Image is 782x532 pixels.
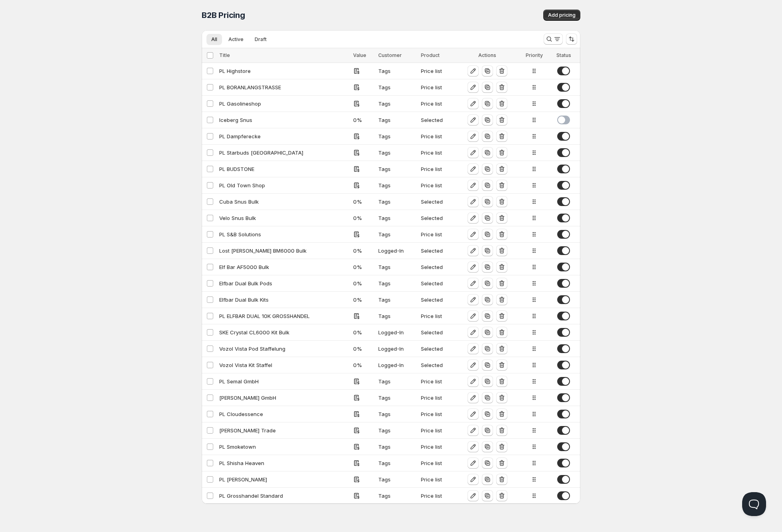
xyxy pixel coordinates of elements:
div: PL Old Town Shop [219,181,348,189]
div: Selected [421,345,454,353]
div: PL Starbuds [GEOGRAPHIC_DATA] [219,149,348,157]
div: 0 % [353,296,373,304]
iframe: Help Scout Beacon - Open [742,492,766,516]
div: Tags [378,443,416,451]
div: Tags [378,459,416,467]
div: Tags [378,230,416,238]
div: Price list [421,475,454,483]
div: PL ELFBAR DUAL 10K GROSSHANDEL [219,312,348,320]
div: Elfbar Dual Bulk Pods [219,279,348,287]
div: 0 % [353,214,373,222]
button: Sort the results [566,33,577,45]
div: PL S&B Solutions [219,230,348,238]
div: Iceberg Snus [219,116,348,124]
span: Value [353,52,366,58]
div: Selected [421,247,454,255]
div: Tags [378,426,416,434]
div: PL Cloudessence [219,410,348,418]
div: PL BORANLANGSTRASSE [219,83,348,91]
div: Tags [378,296,416,304]
div: Tags [378,149,416,157]
div: Selected [421,361,454,369]
div: Lost [PERSON_NAME] BM6000 Bulk [219,247,348,255]
div: Tags [378,394,416,402]
span: Priority [526,52,543,58]
div: PL [PERSON_NAME] [219,475,348,483]
span: Status [556,52,571,58]
div: Price list [421,83,454,91]
div: Elf Bar AF5000 Bulk [219,263,348,271]
div: Tags [378,198,416,206]
span: Actions [478,52,496,58]
div: Price list [421,100,454,108]
div: 0 % [353,263,373,271]
div: 0 % [353,345,373,353]
button: Search and filter results [544,33,563,45]
div: Tags [378,475,416,483]
div: Price list [421,67,454,75]
div: SKE Crystal CL6000 Kit Bulk [219,328,348,336]
div: PL Gasolineshop [219,100,348,108]
div: Logged-In [378,361,416,369]
div: Velo Snus Bulk [219,214,348,222]
span: All [211,36,217,43]
div: Vozol Vista Kit Staffel [219,361,348,369]
div: Price list [421,394,454,402]
div: Selected [421,279,454,287]
div: Price list [421,312,454,320]
div: 0 % [353,279,373,287]
div: Tags [378,83,416,91]
div: Tags [378,181,416,189]
div: Price list [421,149,454,157]
div: Price list [421,492,454,500]
div: Tags [378,492,416,500]
div: Tags [378,132,416,140]
div: Tags [378,116,416,124]
div: Tags [378,263,416,271]
div: PL Highstore [219,67,348,75]
div: 0 % [353,328,373,336]
div: Price list [421,377,454,385]
div: PL Dampferecke [219,132,348,140]
div: Selected [421,116,454,124]
div: Logged-In [378,345,416,353]
span: Title [219,52,230,58]
div: Elfbar Dual Bulk Kits [219,296,348,304]
div: Price list [421,181,454,189]
div: Tags [378,67,416,75]
span: Draft [255,36,267,43]
div: Logged-In [378,328,416,336]
div: PL Semal GmbH [219,377,348,385]
div: Selected [421,263,454,271]
div: Vozol Vista Pod Staffelung [219,345,348,353]
div: Selected [421,328,454,336]
div: Tags [378,100,416,108]
div: 0 % [353,198,373,206]
span: Product [421,52,440,58]
div: Tags [378,279,416,287]
div: 0 % [353,247,373,255]
div: Tags [378,312,416,320]
div: Price list [421,410,454,418]
div: PL BUDSTONE [219,165,348,173]
span: Add pricing [548,12,576,18]
div: [PERSON_NAME] Trade [219,426,348,434]
div: Selected [421,198,454,206]
div: PL Shisha Heaven [219,459,348,467]
div: Price list [421,132,454,140]
div: [PERSON_NAME] GmbH [219,394,348,402]
div: 0 % [353,361,373,369]
div: Tags [378,214,416,222]
span: B2B Pricing [202,10,245,20]
div: 0 % [353,116,373,124]
div: Price list [421,459,454,467]
div: Tags [378,410,416,418]
div: Selected [421,214,454,222]
div: Price list [421,426,454,434]
div: Price list [421,230,454,238]
div: Cuba Snus Bulk [219,198,348,206]
div: Price list [421,443,454,451]
div: Price list [421,165,454,173]
div: PL Smoketown [219,443,348,451]
div: Selected [421,296,454,304]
